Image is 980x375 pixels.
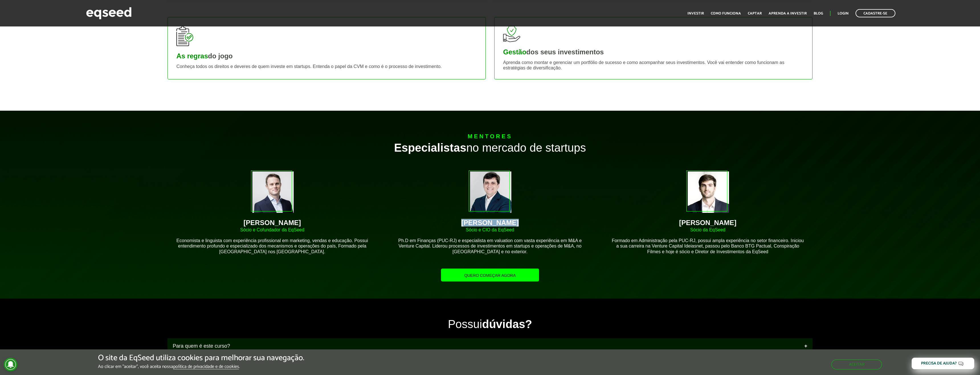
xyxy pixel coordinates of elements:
[503,60,804,71] p: Aprenda como montar e gerenciar um portfólio de sucesso e como acompanhar seus investimentos. Voc...
[176,64,477,69] p: Conheça todos os direitos e deveres de quem investe em startups. Entenda o papel da CVM e como é ...
[176,26,193,46] img: regras-jogo.svg
[251,170,294,213] img: foto-brian.png
[176,53,477,59] div: do jogo
[168,142,812,153] div: no mercado de startups
[98,364,304,369] p: Ao clicar em "aceitar", você aceita nossa .
[856,9,895,17] a: Cadastre-se
[173,364,239,369] a: política de privacidade e de cookies
[441,269,539,281] a: Quero começar agora
[503,26,520,42] img: gestao-investimentos.svg
[612,219,804,226] div: [PERSON_NAME]
[748,12,762,15] a: Captar
[687,12,704,15] a: Investir
[168,318,812,330] div: Possui
[394,141,466,154] strong: Especialistas
[814,12,823,15] a: Blog
[394,219,586,226] div: [PERSON_NAME]
[612,238,804,254] p: Formado em Administração pela PUC-RJ, possui ampla experiência no setor financeiro. Iniciou a sua...
[469,170,511,213] img: foto-igor.png
[503,48,526,56] strong: Gestão
[168,338,812,354] a: Para quem é este curso?
[86,6,132,21] img: EqSeed
[686,170,729,213] img: foto-ant.png
[612,228,804,232] div: Sócio da EqSeed
[98,354,304,362] h5: O site da EqSeed utiliza cookies para melhorar sua navegação.
[482,318,532,330] strong: dúvidas?
[769,12,807,15] a: Aprenda a investir
[394,238,586,254] p: Ph.D em Finanças (PUC-RJ) e especialista em valuation com vasta experiência em M&A e Venture Capi...
[168,133,812,139] div: Mentores
[831,359,882,370] button: Aceitar
[394,228,586,232] div: Sócio e CIO da EqSeed
[838,12,849,15] a: Login
[503,49,804,55] div: dos seus investimentos
[176,238,368,254] p: Economista e linguista com experiência profissional em marketing, vendas e educação. Possui enten...
[176,228,368,232] div: Sócio e Cofundador da EqSeed
[176,219,368,226] div: [PERSON_NAME]
[176,52,208,60] strong: As regras
[711,12,741,15] a: Como funciona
